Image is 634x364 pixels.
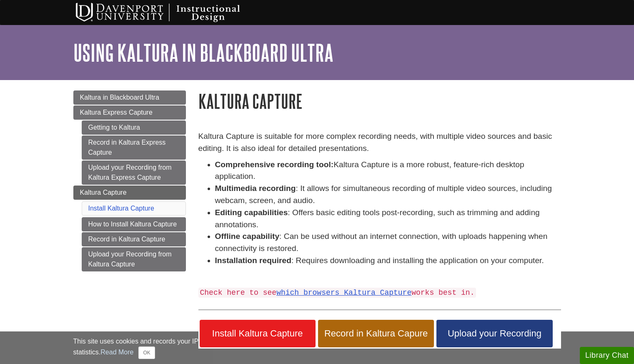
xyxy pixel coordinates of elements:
li: Kaltura Capture is a more robust, feature-rich desktop application. [215,159,561,183]
li: : Offers basic editing tools post-recording, such as trimming and adding annotations. [215,207,561,231]
strong: Multimedia recording [215,184,296,193]
a: Kaltura Capture [73,186,186,200]
a: Upload your Recording from Kaltura Capture [82,247,186,271]
span: Kaltura Express Capture [80,109,153,116]
strong: Installation required [215,256,291,265]
p: Kaltura Capture is suitable for more complex recording needs, with multiple video sources and bas... [198,131,561,155]
strong: Editing capabilities [215,208,288,217]
span: Kaltura Capture [80,189,127,196]
button: Library Chat [580,347,634,364]
a: Record in Kaltura Capure [318,320,434,347]
a: Install Kaltura Capture [200,320,316,347]
a: Upload your Recording from Kaltura Express Capture [82,161,186,185]
a: Upload your Recording [436,320,552,347]
a: Read More [100,349,133,356]
strong: Offline capability [215,232,280,241]
li: : Can be used without an internet connection, with uploads happening when connectivity is restored. [215,231,561,255]
a: How to Install Kaltura Capture [82,217,186,231]
div: This site uses cookies and records your IP address for usage statistics. Additionally, we use Goo... [73,336,561,359]
span: Record in Kaltura Capure [324,328,428,339]
button: Close [138,346,155,359]
span: Upload your Recording [443,328,546,339]
h1: Kaltura Capture [198,90,561,112]
div: Guide Page Menu [73,90,186,271]
span: Install Kaltura Capture [206,328,309,339]
a: Record in Kaltura Capture [82,232,186,246]
a: Install Kaltura Capture [88,205,154,212]
li: : It allows for simultaneous recording of multiple video sources, including webcam, screen, and a... [215,183,561,207]
a: Kaltura Express Capture [73,105,186,120]
a: Kaltura in Blackboard Ultra [73,90,186,105]
a: Using Kaltura in Blackboard Ultra [73,40,333,65]
code: Check here to see works best in. [198,288,476,298]
img: Davenport University Instructional Design [69,2,269,23]
strong: Comprehensive recording tool: [215,160,334,169]
a: Getting to Kaltura [82,120,186,135]
a: Record in Kaltura Express Capture [82,136,186,160]
li: : Requires downloading and installing the application on your computer. [215,255,561,267]
a: which browsers Kaltura Capture [276,289,411,297]
span: Kaltura in Blackboard Ultra [80,94,159,101]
